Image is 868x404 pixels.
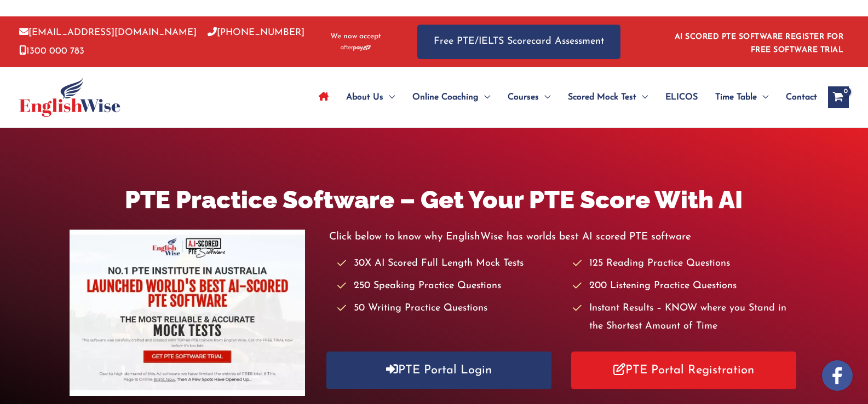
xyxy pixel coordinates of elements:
[657,78,706,116] a: ELICOS
[337,255,563,273] li: 30X AI Scored Full Length Mock Tests
[310,78,817,116] nav: Site Navigation: Main Menu
[499,78,559,116] a: CoursesMenu Toggle
[404,78,499,116] a: Online CoachingMenu Toggle
[636,78,648,116] span: Menu Toggle
[208,28,304,37] a: [PHONE_NUMBER]
[383,78,395,116] span: Menu Toggle
[70,183,798,217] h1: PTE Practice Software – Get Your PTE Score With AI
[19,46,84,56] a: 1300 000 783
[675,33,844,54] a: AI SCORED PTE SOFTWARE REGISTER FOR FREE SOFTWARE TRIAL
[329,228,799,246] p: Click below to know why EnglishWise has worlds best AI scored PTE software
[757,78,768,116] span: Menu Toggle
[330,31,381,42] span: We now accept
[668,24,849,60] aside: Header Widget 1
[417,25,620,59] a: Free PTE/IELTS Scorecard Assessment
[822,360,853,391] img: white-facebook.png
[19,78,120,117] img: cropped-ew-logo
[412,78,479,116] span: Online Coaching
[573,277,798,295] li: 200 Listening Practice Questions
[508,78,539,116] span: Courses
[665,78,698,116] span: ELICOS
[706,78,777,116] a: Time TableMenu Toggle
[479,78,490,116] span: Menu Toggle
[337,300,563,318] li: 50 Writing Practice Questions
[337,277,563,295] li: 250 Speaking Practice Questions
[571,352,797,389] a: PTE Portal Registration
[341,45,371,51] img: Afterpay-Logo
[559,78,657,116] a: Scored Mock TestMenu Toggle
[777,78,817,116] a: Contact
[573,300,798,336] li: Instant Results – KNOW where you Stand in the Shortest Amount of Time
[828,86,849,108] a: View Shopping Cart, empty
[337,78,404,116] a: About UsMenu Toggle
[573,255,798,273] li: 125 Reading Practice Questions
[539,78,550,116] span: Menu Toggle
[19,28,197,37] a: [EMAIL_ADDRESS][DOMAIN_NAME]
[70,230,305,396] img: pte-institute-main
[786,78,817,116] span: Contact
[346,78,383,116] span: About Us
[715,78,757,116] span: Time Table
[326,352,552,389] a: PTE Portal Login
[568,78,636,116] span: Scored Mock Test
